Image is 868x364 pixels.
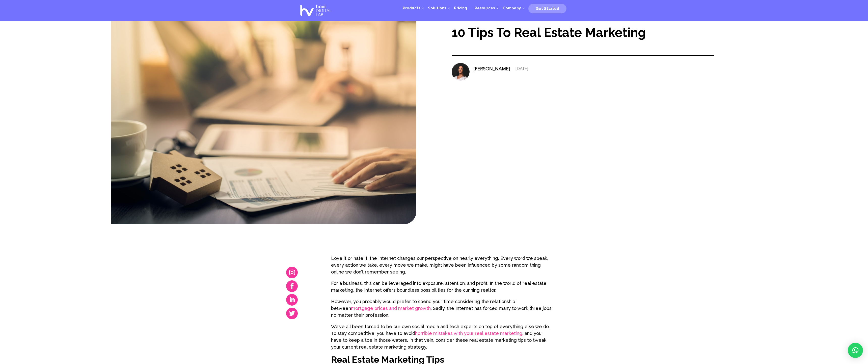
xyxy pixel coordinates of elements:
[516,67,528,72] div: [DATE]
[399,1,424,16] a: Products
[403,6,420,10] span: Products
[331,255,553,280] p: Love it or hate it, the Internet changes our perspective on nearly everything. Every word we spea...
[424,1,450,16] a: Solutions
[331,298,553,323] p: However, you probably would prefer to spend your time considering the relationship between . Sadl...
[111,20,416,224] img: 10 secrets to real estate marketing strategy
[286,280,298,292] a: Follow on Facebook
[452,25,747,40] div: 10 Tips To Real Estate Marketing
[428,6,446,10] span: Solutions
[471,1,499,16] a: Resources
[286,267,298,278] a: Follow on Instagram
[474,67,510,72] div: [PERSON_NAME]
[351,306,431,311] a: mortgage prices and market growth
[450,1,471,16] a: Pricing
[503,6,521,10] span: Company
[331,280,553,298] p: For a business, this can be leveraged into exposure, attention, and profit. In the world of real ...
[286,294,298,306] a: Follow on LinkedIn
[415,331,522,336] a: horrible mistakes with your real estate marketing
[536,6,559,11] span: Get Started
[454,6,467,10] span: Pricing
[528,4,566,12] a: Get Started
[331,323,553,355] p: We’ve all been forced to be our own social media and tech experts on top of everything else we do...
[499,1,525,16] a: Company
[475,6,495,10] span: Resources
[286,308,298,319] a: Follow on Twitter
